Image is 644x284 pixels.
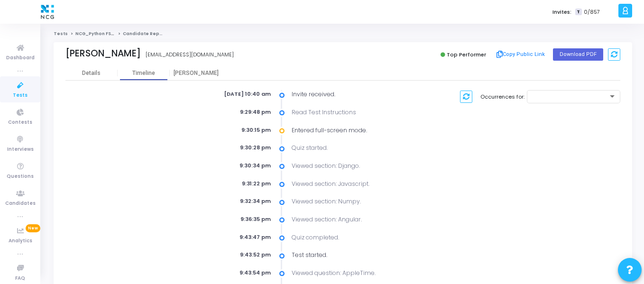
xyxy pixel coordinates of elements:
div: Quiz started. [286,144,432,152]
div: 9:43:47 pm [157,233,280,241]
a: NCG_Python FS_Developer_2025 [75,31,155,37]
button: Copy Public Link [494,47,548,62]
div: Invite received. [286,90,432,99]
div: [DATE] 10:40 am [157,90,280,98]
span: Top Performer [447,51,486,58]
div: Details [82,70,101,77]
nav: breadcrumb [54,31,632,37]
div: Quiz completed. [286,233,432,242]
div: Viewed section: Javascript. [286,180,432,188]
span: Candidates [5,200,36,208]
img: logo [38,2,56,21]
button: Download PDF [553,48,603,61]
span: Tests [13,92,28,100]
div: 9:30:15 pm [157,126,280,134]
a: Tests [54,31,68,37]
div: 9:43:52 pm [157,251,280,259]
span: Contests [8,119,32,127]
div: 9:30:28 pm [157,144,280,152]
span: T [575,9,581,16]
div: 9:30:34 pm [157,162,280,170]
div: Entered full-screen mode. [286,126,432,135]
span: Analytics [9,237,32,245]
label: Occurrences for: [480,93,524,101]
div: 9:43:54 pm [157,269,280,277]
div: Viewed question: AppleTime. [286,269,432,277]
div: Viewed section: Numpy. [286,197,432,206]
span: Interviews [7,146,34,154]
div: [EMAIL_ADDRESS][DOMAIN_NAME] [146,51,234,59]
div: Viewed section: Django. [286,162,432,170]
span: 0/857 [584,8,600,16]
span: New [26,224,40,232]
div: Timeline [132,70,155,77]
span: FAQ [15,275,25,283]
div: 9:32:34 pm [157,197,280,205]
div: 9:31:22 pm [157,180,280,188]
span: Dashboard [6,54,35,62]
div: 9:29:48 pm [157,108,280,116]
div: Viewed section: Angular. [286,215,432,224]
div: [PERSON_NAME] [65,48,141,59]
div: Test started. [286,251,432,259]
label: Invites: [552,8,571,16]
span: Questions [7,173,34,181]
div: Read Test Instructions [286,108,432,117]
div: [PERSON_NAME] [170,70,222,77]
div: 9:36:35 pm [157,215,280,223]
span: Candidate Report [123,31,166,37]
